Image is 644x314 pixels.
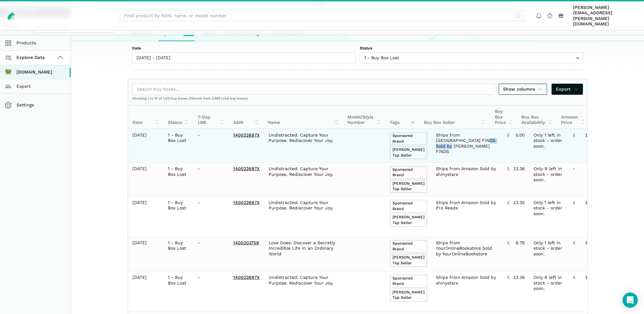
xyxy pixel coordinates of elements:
td: [DATE] [128,271,163,311]
td: [DATE] [128,163,163,196]
label: Date [132,46,355,51]
th: Buy Box Seller: activate to sort column ascending [419,106,490,129]
span: $ [507,132,509,138]
span: [PERSON_NAME][EMAIL_ADDRESS][PERSON_NAME][DOMAIN_NAME] [573,5,633,27]
div: Showing 1 to 10 of 1,231 buy boxes (filtered from 3,969 total buy boxes) [128,96,587,105]
span: $ [507,275,509,280]
span: 0.00 [516,132,525,138]
td: 1 - Buy Box Lost [163,196,193,237]
td: Ships from Amazon Sold by Pro Reads [431,196,502,237]
input: Find product by ASIN, name, or model number [120,10,524,21]
span: $ [507,200,509,206]
span: 8.79 [516,240,525,246]
td: Undistracted: Capture Your Purpose. Rediscover Your Joy. [264,129,344,163]
td: Undistracted: Capture Your Purpose. Rediscover Your Joy. [264,271,344,311]
td: [DATE] [128,237,163,272]
span: Export [556,86,578,93]
td: Only 9 left in stock - order soon. [529,163,568,196]
span: 13.36 [513,166,525,172]
input: 1 - Buy Box Lost [360,52,583,63]
td: Love Does: Discover a Secretly Incredible Life in an Ordinary World [264,237,344,272]
a: 1400203759 [233,240,259,245]
th: ASIN: activate to sort column ascending [229,106,264,129]
a: [PERSON_NAME][EMAIL_ADDRESS][PERSON_NAME][DOMAIN_NAME] [571,3,640,28]
td: - [193,271,229,311]
a: 140022697X [233,166,260,171]
span: [PERSON_NAME] Top Seller [390,146,427,159]
th: Model/Style Number: activate to sort column ascending [343,106,385,129]
span: [PERSON_NAME] Top Seller [390,180,427,193]
span: $ [573,200,575,206]
span: $ [507,240,509,246]
td: 1 - Buy Box Lost [163,129,193,163]
th: Amazon Price: activate to sort column ascending [556,106,589,129]
a: Show columns [499,84,547,95]
th: Buy Box Availability: activate to sort column ascending [517,106,557,129]
td: - [193,163,229,196]
span: Sponsored Brand [390,240,427,253]
span: 14.09 [585,275,596,280]
span: [PERSON_NAME] Top Seller [390,254,427,267]
td: Ships from Amazon Sold by shinystars [431,271,502,311]
td: Only 1 left in stock - order soon. [529,237,568,272]
span: Sponsored Brand [390,200,427,213]
td: 1 - Buy Box Lost [163,237,193,272]
th: Name: activate to sort column ascending [263,106,343,129]
td: [DATE] [128,129,163,163]
span: 13.36 [513,275,525,280]
span: Show columns [503,86,543,93]
span: $ [507,166,509,172]
span: 14.09 [585,200,596,206]
td: Undistracted: Capture Your Purpose. Rediscover Your Joy. [264,163,344,196]
td: Ships from Amazon Sold by shinystars [431,163,502,196]
td: Ships from YourOnlineBookstore Sold by YourOnlineBookstore [431,237,502,272]
input: Search buy boxes... [132,84,494,95]
span: Sponsored Brand [390,132,427,145]
a: Export [552,84,583,95]
td: 1 - Buy Box Lost [163,163,193,196]
th: Tags: activate to sort column ascending [385,106,419,129]
a: 140022697X [233,200,260,205]
span: 13.35 [513,200,525,206]
td: - [193,237,229,272]
td: - [193,196,229,237]
td: [DATE] [128,196,163,237]
span: 14.09 [585,132,596,138]
th: 7-Day LBB : activate to sort column ascending [193,106,229,129]
td: Only 8 left in stock - order soon. [529,271,568,311]
a: 140022697X [233,275,260,280]
span: Sponsored Brand [390,166,427,179]
td: Only 1 left in stock - order soon. [529,129,568,163]
th: Buy Box Price: activate to sort column ascending [490,106,517,129]
span: Explore Data [7,54,45,61]
td: Ships from [GEOGRAPHIC_DATA] FINDS Sold by [PERSON_NAME] FINDS [431,129,502,163]
span: Sponsored Brand [390,275,427,288]
span: $ [573,240,575,246]
span: $ [573,132,575,138]
td: Only 1 left in stock - order soon. [529,196,568,237]
a: 140022697X [233,132,260,138]
span: [PERSON_NAME] Top Seller [390,214,427,227]
td: - [568,163,601,196]
td: - [193,129,229,163]
th: Status: activate to sort column ascending [163,106,193,129]
label: Status [360,46,583,51]
span: [PERSON_NAME] Top Seller [390,289,427,302]
td: 1 - Buy Box Lost [163,271,193,311]
td: Undistracted: Capture Your Purpose. Rediscover Your Joy. [264,196,344,237]
th: Date: activate to sort column ascending [128,106,163,129]
span: $ [573,275,575,280]
span: 10.99 [585,240,596,246]
div: Open Intercom Messenger [622,292,638,308]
